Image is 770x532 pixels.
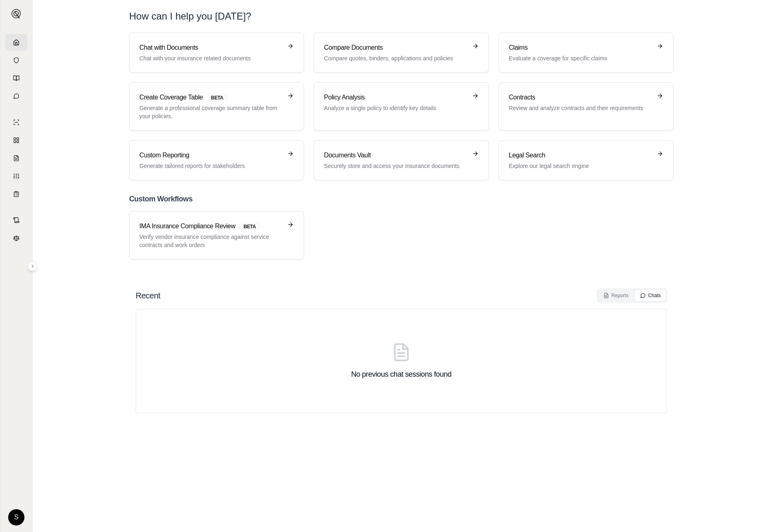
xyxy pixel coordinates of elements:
[5,70,27,86] a: Prompt Library
[635,290,666,301] button: Chats
[5,52,27,68] a: Documents Vault
[139,54,282,62] p: Chat with your insurance related documents
[509,93,652,102] h3: Contracts
[324,104,467,112] p: Analyze a single policy to identify key details
[129,211,304,259] a: IMA Insurance Compliance ReviewBETAVerify vendor insurance compliance against service contracts a...
[314,140,488,180] a: Documents VaultSecurely store and access your insurance documents
[598,290,634,301] button: Reports
[139,93,282,102] h3: Create Coverage Table
[239,222,261,231] span: BETA
[509,104,652,112] p: Review and analyze contracts and their requirements
[139,43,282,53] h3: Chat with Documents
[11,9,21,19] img: Expand sidebar
[5,88,27,104] a: Chat
[5,230,27,246] a: Legal Search Engine
[129,10,673,23] h1: How can I help you [DATE]?
[8,6,24,22] button: Expand sidebar
[324,93,467,102] h3: Policy Analysis
[129,33,304,73] a: Chat with DocumentsChat with your insurance related documents
[129,193,673,205] h2: Custom Workflows
[324,162,467,170] p: Securely store and access your insurance documents
[28,261,37,271] button: Expand sidebar
[139,221,282,231] h3: IMA Insurance Compliance Review
[5,168,27,184] a: Custom Report
[640,292,661,299] div: Chats
[351,369,451,380] h3: No previous chat sessions found
[5,150,27,166] a: Claim Coverage
[129,140,304,180] a: Custom ReportingGenerate tailored reports for stakeholders
[5,34,27,51] a: Home
[139,150,282,160] h3: Custom Reporting
[5,114,27,130] a: Single Policy
[509,54,652,62] p: Evaluate a coverage for specific claims
[509,162,652,170] p: Explore our legal search engine
[509,150,652,160] h3: Legal Search
[139,233,282,249] p: Verify vendor insurance compliance against service contracts and work orders
[139,162,282,170] p: Generate tailored reports for stakeholders
[324,43,467,53] h3: Compare Documents
[314,33,488,73] a: Compare DocumentsCompare quotes, binders, applications and policies
[5,186,27,202] a: Coverage Table
[8,509,24,525] div: S
[324,150,467,160] h3: Documents Vault
[603,292,629,299] div: Reports
[499,33,673,73] a: ClaimsEvaluate a coverage for specific claims
[5,212,27,228] a: Contract Analysis
[509,43,652,53] h3: Claims
[499,140,673,180] a: Legal SearchExplore our legal search engine
[206,93,228,102] span: BETA
[499,82,673,130] a: ContractsReview and analyze contracts and their requirements
[314,82,488,130] a: Policy AnalysisAnalyze a single policy to identify key details
[129,82,304,130] a: Create Coverage TableBETAGenerate a professional coverage summary table from your policies.
[324,54,467,62] p: Compare quotes, binders, applications and policies
[136,290,160,301] h2: Recent
[5,132,27,148] a: Policy Comparisons
[139,104,282,120] p: Generate a professional coverage summary table from your policies.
